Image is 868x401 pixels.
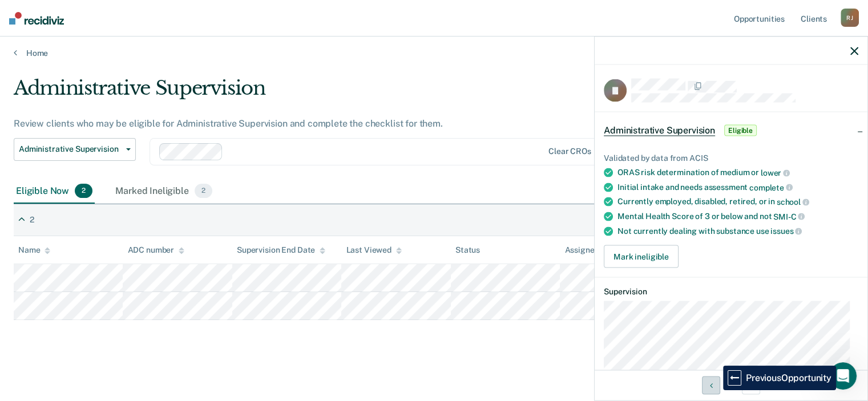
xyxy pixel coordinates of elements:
[127,245,184,255] div: ADC number
[742,376,760,394] button: Next Opportunity
[617,182,858,192] div: Initial intake and needs assessment
[617,197,858,207] div: Currently employed, disabled, retired, or in
[564,245,618,255] div: Assigned to
[749,183,793,192] span: complete
[761,168,790,177] span: lower
[30,215,34,225] div: 2
[604,287,858,297] dt: Supervision
[14,76,665,109] div: Administrative Supervision
[14,179,95,204] div: Eligible Now
[724,125,757,136] span: Eligible
[604,125,715,136] span: Administrative Supervision
[829,362,857,390] iframe: Intercom live chat
[18,245,50,255] div: Name
[113,179,215,204] div: Marked Ineligible
[595,112,867,149] div: Administrative SupervisionEligible
[346,245,401,255] div: Last Viewed
[617,226,858,236] div: Not currently dealing with substance use
[841,9,859,27] div: R J
[548,147,591,156] div: Clear CROs
[75,184,92,199] span: 2
[14,48,854,58] a: Home
[617,212,858,222] div: Mental Health Score of 3 or below and not
[617,168,858,178] div: ORAS risk determination of medium or
[19,144,122,154] span: Administrative Supervision
[595,370,867,400] div: 2 / 2
[455,245,480,255] div: Status
[9,12,64,25] img: Recidiviz
[195,184,212,199] span: 2
[773,212,805,221] span: SMI-C
[702,376,720,394] button: Previous Opportunity
[604,153,858,163] div: Validated by data from ACIS
[604,245,679,268] button: Mark ineligible
[777,197,809,206] span: school
[14,118,665,129] div: Review clients who may be eligible for Administrative Supervision and complete the checklist for ...
[237,245,325,255] div: Supervision End Date
[770,226,802,236] span: issues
